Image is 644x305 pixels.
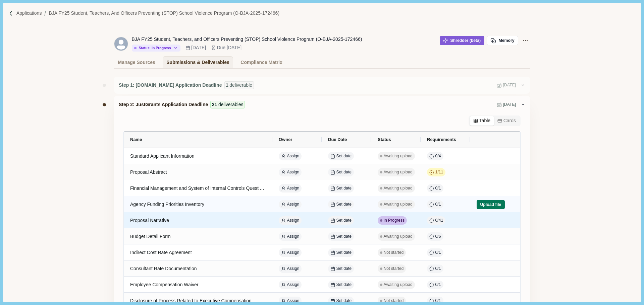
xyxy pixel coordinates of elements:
[287,298,300,304] span: Assign
[132,36,362,43] div: BJA FY25 Student, Teachers, and Officers Preventing (STOP) School Violence Program (O-BJA-2025-17...
[287,218,300,224] span: Assign
[287,202,300,208] span: Assign
[191,44,206,51] div: [DATE]
[328,168,354,176] button: Set date
[328,216,354,225] button: Set date
[130,182,267,195] div: Financial Management and System of Internal Controls Questionnaire
[118,57,155,68] div: Manage Sources
[503,82,516,88] span: [DATE]
[130,150,267,163] div: Standard Applicant Information
[328,137,347,142] span: Due Date
[384,266,404,272] span: Not started
[8,10,14,16] img: Forward slash icon
[287,185,300,192] span: Assign
[435,218,443,224] span: 0 / 41
[336,266,352,272] span: Set date
[287,282,300,288] span: Assign
[130,230,267,243] div: Budget Detail Form
[328,232,354,241] button: Set date
[130,246,267,259] div: Indirect Cost Rate Agreement
[166,57,229,68] div: Submissions & Deliverables
[384,298,404,304] span: Not started
[237,56,286,68] a: Compliance Matrix
[130,198,267,211] div: Agency Funding Priorities Inventory
[384,234,413,240] span: Awaiting upload
[328,200,354,209] button: Set date
[287,153,300,159] span: Assign
[279,184,302,193] button: Assign
[328,184,354,193] button: Set date
[477,200,505,209] button: Upload file
[440,36,484,45] button: Shredder (beta)
[494,116,520,126] button: Cards
[435,185,441,192] span: 0 / 1
[130,214,267,227] div: Proposal Narrative
[181,44,184,51] div: –
[470,116,494,126] button: Table
[114,56,159,68] a: Manage Sources
[384,250,404,256] span: Not started
[218,101,244,108] span: deliverables
[212,101,217,108] span: 21
[163,56,233,68] a: Submissions & Deliverables
[130,262,267,275] div: Consultant Rate Documentation
[435,298,441,304] span: 0 / 1
[287,250,300,256] span: Assign
[427,137,456,142] span: Requirements
[42,10,49,16] img: Forward slash icon
[435,234,441,240] span: 0 / 6
[336,153,352,159] span: Set date
[521,36,530,45] button: Application Actions
[279,248,302,257] button: Assign
[279,168,302,176] button: Assign
[134,46,171,50] div: Status: In Progress
[336,298,352,304] span: Set date
[384,185,413,192] span: Awaiting upload
[132,45,180,52] button: Status: In Progress
[384,202,413,208] span: Awaiting upload
[229,82,252,89] span: deliverable
[336,250,352,256] span: Set date
[384,153,413,159] span: Awaiting upload
[384,282,413,288] span: Awaiting upload
[279,137,292,142] span: Owner
[336,202,352,208] span: Set date
[217,44,241,51] div: Due [DATE]
[435,169,443,175] span: 1 / 11
[287,266,300,272] span: Assign
[384,169,413,175] span: Awaiting upload
[119,82,222,89] span: Step 1: [DOMAIN_NAME] Application Deadline
[279,297,302,305] button: Assign
[336,185,352,192] span: Set date
[279,200,302,209] button: Assign
[16,10,42,17] a: Applications
[119,101,208,108] span: Step 2: JustGrants Application Deadline
[336,218,352,224] span: Set date
[336,234,352,240] span: Set date
[279,232,302,241] button: Assign
[384,218,405,224] span: In Progress
[226,82,228,89] span: 1
[130,166,267,179] div: Proposal Abstract
[328,264,354,273] button: Set date
[435,282,441,288] span: 0 / 1
[130,278,267,291] div: Employee Compensation Waiver
[279,264,302,273] button: Assign
[435,250,441,256] span: 0 / 1
[487,36,518,45] button: Memory
[114,37,128,51] svg: avatar
[503,102,516,108] span: [DATE]
[435,202,441,208] span: 0 / 1
[287,234,300,240] span: Assign
[130,137,142,142] span: Name
[207,44,210,51] div: –
[328,281,354,289] button: Set date
[435,266,441,272] span: 0 / 1
[328,248,354,257] button: Set date
[336,169,352,175] span: Set date
[336,282,352,288] span: Set date
[328,152,354,160] button: Set date
[279,216,302,225] button: Assign
[328,297,354,305] button: Set date
[435,153,441,159] span: 0 / 4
